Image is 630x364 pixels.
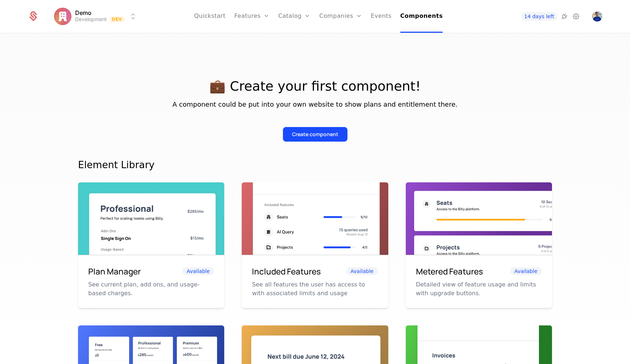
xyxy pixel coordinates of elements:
[416,265,483,278] h6: Metered Features
[78,159,552,171] div: Element Library
[416,280,542,298] p: Detailed view of feature usage and limits with upgrade buttons.
[182,267,214,275] span: Available
[283,127,347,142] button: Create component
[592,11,602,21] button: Open user button
[252,265,321,278] h6: Included Features
[252,280,378,298] p: See all features the user has access to with associated limits and usage
[510,267,542,275] span: Available
[88,265,141,278] h6: Plan Manager
[521,12,557,21] a: 14 days left
[560,12,569,21] a: Integrations
[292,131,338,138] div: Create component
[78,99,552,110] p: A component could be put into your own website to show plans and entitlement there.
[78,79,552,94] p: 💼 Create your first component!
[88,280,214,298] p: See current plan, add ons, and usage-based charges.
[592,11,602,21] img: Gopinath N
[75,16,107,23] div: Development
[572,12,580,21] a: Settings
[75,10,92,16] span: Demo
[346,267,378,275] span: Available
[54,8,71,25] img: Demo
[110,16,125,22] span: Dev
[56,8,138,24] button: Select environment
